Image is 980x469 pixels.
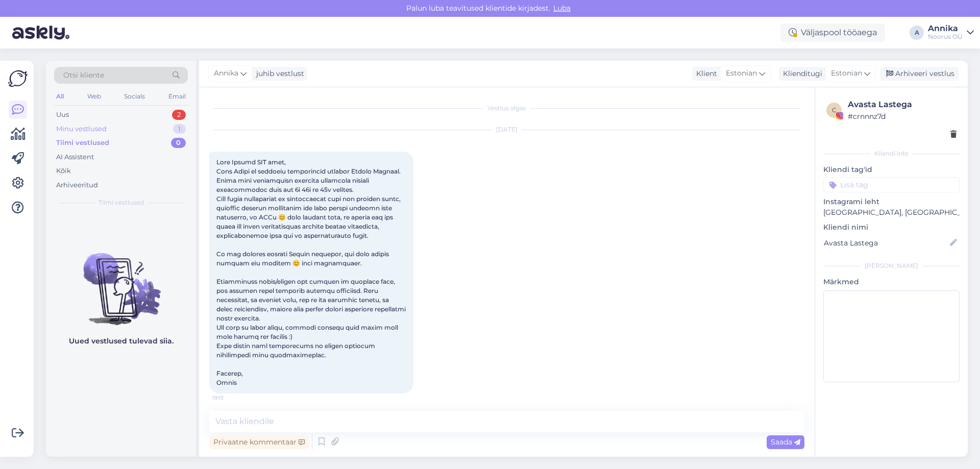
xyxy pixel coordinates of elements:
[832,106,837,114] span: c
[823,149,960,158] div: Kliendi info
[771,437,800,447] span: Saada
[209,125,804,134] div: [DATE]
[550,4,574,13] span: Luba
[216,158,407,386] span: Lore Ipsumd SIT amet, Cons Adipi el seddoeiu temporincid utlabor Etdolo Magnaal. Enima mini venia...
[252,68,304,79] div: juhib vestlust
[928,24,974,41] a: AnnikaNoorus OÜ
[880,67,959,81] div: Arhiveeri vestlus
[85,90,103,103] div: Web
[69,336,174,347] p: Uued vestlused tulevad siia.
[99,198,144,207] span: Tiimi vestlused
[166,90,188,103] div: Email
[171,138,186,148] div: 0
[823,164,960,175] p: Kliendi tag'id
[823,222,960,233] p: Kliendi nimi
[692,68,717,79] div: Klient
[726,68,757,79] span: Estonian
[122,90,147,103] div: Socials
[56,180,98,190] div: Arhiveeritud
[823,207,960,218] p: [GEOGRAPHIC_DATA], [GEOGRAPHIC_DATA]
[8,69,28,88] img: Askly Logo
[209,104,804,113] div: Vestlus algas
[831,68,862,79] span: Estonian
[56,110,69,120] div: Uus
[780,23,885,42] div: Väljaspool tööaega
[823,277,960,287] p: Märkmed
[54,90,66,103] div: All
[173,124,186,134] div: 1
[172,110,186,120] div: 2
[928,24,963,33] div: Annika
[214,68,238,79] span: Annika
[823,196,960,207] p: Instagrami leht
[46,235,196,327] img: No chats
[848,98,957,111] div: Avasta Lastega
[56,124,107,134] div: Minu vestlused
[823,177,960,192] input: Lisa tag
[779,68,822,79] div: Klienditugi
[56,152,94,162] div: AI Assistent
[823,261,960,270] div: [PERSON_NAME]
[56,138,109,148] div: Tiimi vestlused
[910,26,924,40] div: A
[63,70,104,81] span: Otsi kliente
[209,435,309,449] div: Privaatne kommentaar
[928,33,963,41] div: Noorus OÜ
[212,394,251,402] span: 19:13
[56,166,71,176] div: Kõik
[824,237,948,249] input: Lisa nimi
[848,111,957,122] div: # crnnnz7d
